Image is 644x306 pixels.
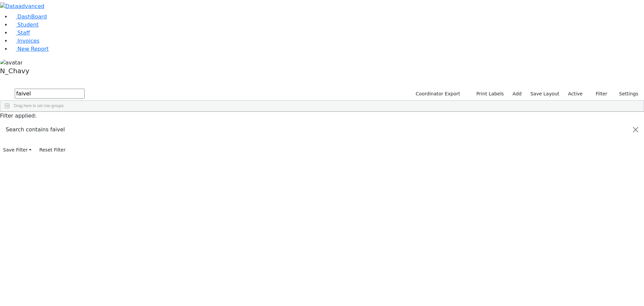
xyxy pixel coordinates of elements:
[17,21,39,28] span: Student
[587,89,610,99] button: Filter
[36,145,68,155] button: Reset Filter
[565,89,586,99] label: Active
[11,38,40,44] a: Invoices
[628,120,644,139] button: Close
[14,103,64,108] span: Drag here to set row groups
[17,46,49,52] span: New Report
[17,13,47,20] span: DashBoard
[17,30,30,36] span: Staff
[610,89,641,99] button: Settings
[509,89,525,99] a: Add
[17,38,40,44] span: Invoices
[411,89,463,99] button: Coordinator Export
[11,21,39,28] a: Student
[11,13,47,20] a: DashBoard
[527,89,562,99] button: Save Layout
[11,30,30,36] a: Staff
[469,89,507,99] button: Print Labels
[11,46,49,52] a: New Report
[15,89,85,99] input: Search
